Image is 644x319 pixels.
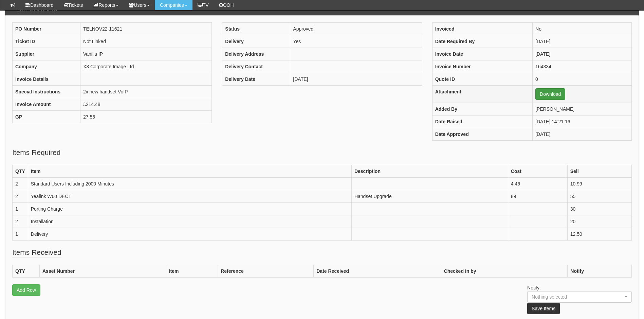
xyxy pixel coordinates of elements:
[13,178,28,190] td: 2
[222,60,290,73] th: Delivery Contact
[527,284,632,314] p: Notify:
[351,165,508,178] th: Description
[80,60,212,73] td: X3 Corporate Image Ltd
[12,247,61,258] legend: Items Received
[533,48,632,60] td: [DATE]
[80,98,212,111] td: £214.48
[222,73,290,86] th: Delivery Date
[222,23,290,35] th: Status
[13,73,80,86] th: Invoice Details
[218,265,314,278] th: Reference
[290,23,422,35] td: Approved
[222,35,290,48] th: Delivery
[166,265,218,278] th: Item
[567,165,631,178] th: Sell
[533,116,632,128] td: [DATE] 14:21:16
[80,35,212,48] td: Not Linked
[222,48,290,60] th: Delivery Address
[28,215,351,228] td: Installation
[314,265,441,278] th: Date Received
[13,215,28,228] td: 2
[28,178,351,190] td: Standard Users Including 2000 Minutes
[13,165,28,178] th: QTY
[13,111,80,123] th: GP
[533,35,632,48] td: [DATE]
[13,86,80,98] th: Special Instructions
[12,147,60,158] legend: Items Required
[567,215,631,228] td: 20
[432,48,532,60] th: Invoice Date
[567,190,631,203] td: 55
[535,88,565,100] a: Download
[290,73,422,86] td: [DATE]
[441,265,568,278] th: Checked in by
[80,86,212,98] td: 2x new handset VoIP
[13,265,40,278] th: QTY
[13,228,28,241] td: 1
[432,73,532,86] th: Quote ID
[508,190,567,203] td: 89
[13,35,80,48] th: Ticket ID
[567,178,631,190] td: 10.99
[13,60,80,73] th: Company
[290,35,422,48] td: Yes
[432,103,532,116] th: Added By
[40,265,166,278] th: Asset Number
[432,116,532,128] th: Date Raised
[432,86,532,103] th: Attachment
[568,265,632,278] th: Notify
[533,60,632,73] td: 164334
[432,60,532,73] th: Invoice Number
[533,73,632,86] td: 0
[13,48,80,60] th: Supplier
[533,23,632,35] td: No
[80,111,212,123] td: 27.56
[28,165,351,178] th: Item
[508,178,567,190] td: 4.46
[508,165,567,178] th: Cost
[80,48,212,60] td: Vanilla IP
[12,284,40,296] a: Add Row
[351,190,508,203] td: Handset Upgrade
[13,23,80,35] th: PO Number
[80,23,212,35] td: TELNOV22-11621
[527,303,560,314] button: Save Items
[13,190,28,203] td: 2
[533,128,632,141] td: [DATE]
[533,103,632,116] td: [PERSON_NAME]
[432,35,532,48] th: Date Required By
[532,294,614,300] div: Nothing selected
[432,128,532,141] th: Date Approved
[28,203,351,215] td: Porting Charge
[527,291,632,303] button: Nothing selected
[28,190,351,203] td: Yealink W60 DECT
[13,98,80,111] th: Invoice Amount
[28,228,351,241] td: Delivery
[432,23,532,35] th: Invoiced
[13,203,28,215] td: 1
[567,228,631,241] td: 12.50
[567,203,631,215] td: 30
